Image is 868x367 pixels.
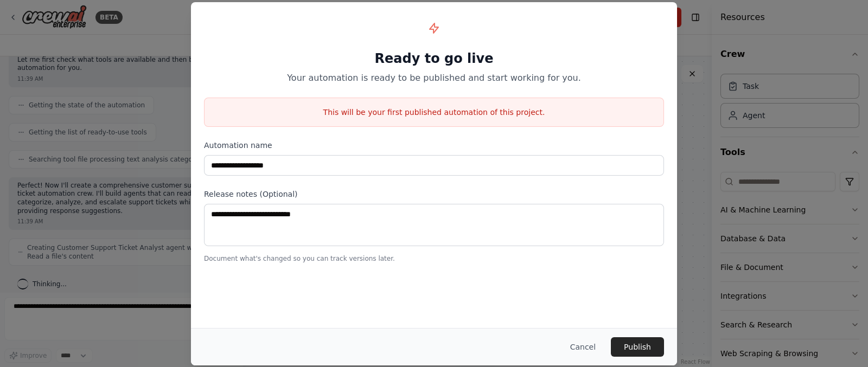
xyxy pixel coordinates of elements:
p: This will be your first published automation of this project. [205,107,663,118]
button: Cancel [561,337,604,357]
label: Automation name [204,140,664,151]
button: Publish [611,337,664,357]
h1: Ready to go live [204,50,664,67]
label: Release notes (Optional) [204,189,664,199]
p: Document what's changed so you can track versions later. [204,254,664,263]
p: Your automation is ready to be published and start working for you. [204,72,664,85]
